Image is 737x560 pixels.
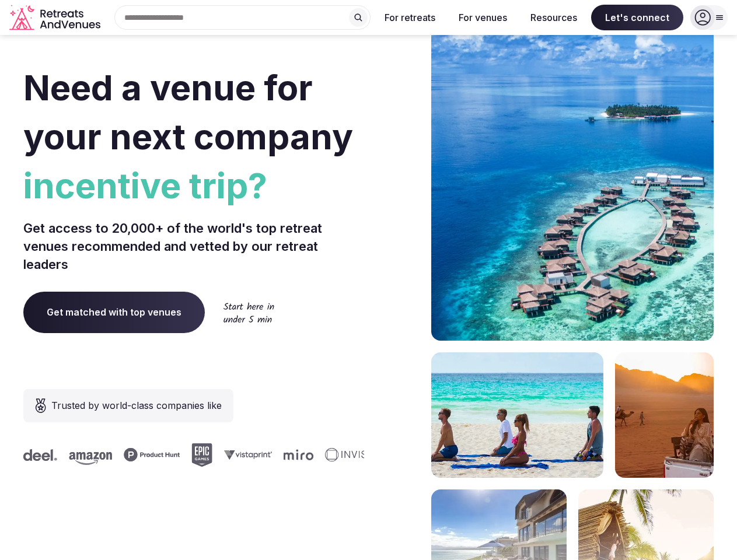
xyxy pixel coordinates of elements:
svg: Deel company logo [359,449,393,461]
button: For retreats [375,5,445,30]
img: Start here in under 5 min [223,302,274,323]
svg: Retreats and Venues company logo [9,5,103,31]
svg: Invisible company logo [229,448,293,462]
svg: Epic Games company logo [95,443,116,467]
button: Resources [521,5,586,30]
a: Visit the homepage [9,5,103,31]
span: incentive trip? [23,161,364,210]
span: Trusted by world-class companies like [51,398,222,412]
span: Let's connect [591,5,683,30]
span: Need a venue for your next company [23,66,353,157]
img: yoga on tropical beach [431,352,603,478]
p: Get access to 20,000+ of the world's top retreat venues recommended and vetted by our retreat lea... [23,219,364,273]
img: woman sitting in back of truck with camels [615,352,714,478]
svg: Miro company logo [187,449,217,460]
button: For venues [449,5,516,30]
svg: Vistaprint company logo [128,450,176,460]
a: Get matched with top venues [23,292,205,332]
